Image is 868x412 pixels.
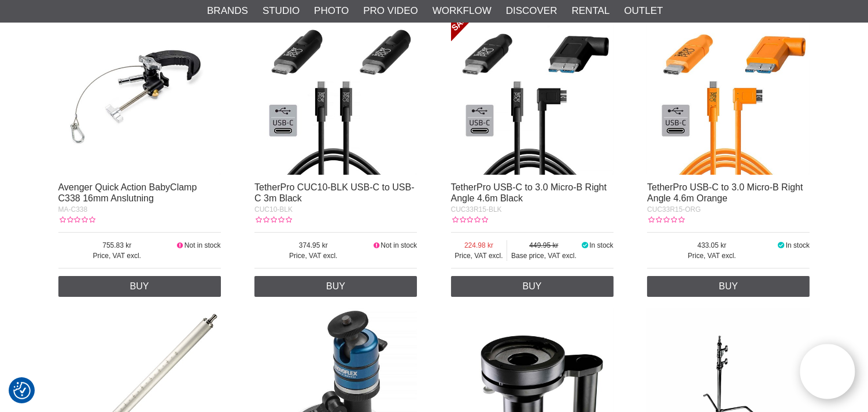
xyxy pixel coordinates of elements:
span: 755.83 [58,240,176,251]
a: Outlet [624,3,663,19]
img: TetherPro USB-C to 3.0 Micro-B Right Angle 4.6m Black [451,12,614,175]
span: CUC33R15-BLK [451,205,502,214]
a: Buy [647,276,810,297]
span: MA-C338 [58,205,88,214]
span: Price, VAT excl. [254,251,372,261]
a: TetherPro CUC10-BLK USB-C to USB-C 3m Black [254,182,415,203]
a: Buy [254,276,417,297]
span: Not in stock [184,241,221,249]
span: 449.95 [507,240,580,251]
span: Not in stock [381,241,417,249]
span: Price, VAT excl. [647,251,777,261]
img: TetherPro USB-C to 3.0 Micro-B Right Angle 4.6m Orange [647,12,810,175]
span: Price, VAT excl. [451,251,507,261]
i: In stock [581,241,590,249]
span: 433.05 [647,240,777,251]
a: Rental [572,3,610,19]
a: Avenger Quick Action BabyClamp C338 16mm Anslutning [58,182,197,203]
img: Revisit consent button [13,382,31,399]
i: In stock [777,241,786,249]
i: Not in stock [372,241,381,249]
img: Avenger Quick Action BabyClamp C338 16mm Anslutning [58,12,221,175]
span: In stock [786,241,810,249]
span: 374.95 [254,240,372,251]
a: TetherPro USB-C to 3.0 Micro-B Right Angle 4.6m Orange [647,182,803,203]
div: Customer rating: 0 [647,215,684,225]
span: CUC33R15-ORG [647,205,701,214]
button: Consent Preferences [13,380,31,401]
img: TetherPro CUC10-BLK USB-C to USB-C 3m Black [254,12,417,175]
span: 224.98 [451,240,507,251]
a: Discover [506,3,557,19]
span: Base price, VAT excl. [507,251,580,261]
i: Not in stock [176,241,184,249]
span: CUC10-BLK [254,205,293,214]
div: Customer rating: 0 [58,215,95,225]
a: TetherPro USB-C to 3.0 Micro-B Right Angle 4.6m Black [451,182,607,203]
div: Customer rating: 0 [254,215,291,225]
a: Buy [58,276,221,297]
a: Studio [263,3,300,19]
a: Photo [314,3,349,19]
a: Buy [451,276,614,297]
span: Price, VAT excl. [58,251,176,261]
a: Pro Video [363,3,418,19]
div: Customer rating: 0 [451,215,488,225]
span: In stock [589,241,613,249]
a: Brands [207,3,248,19]
a: Workflow [433,3,492,19]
